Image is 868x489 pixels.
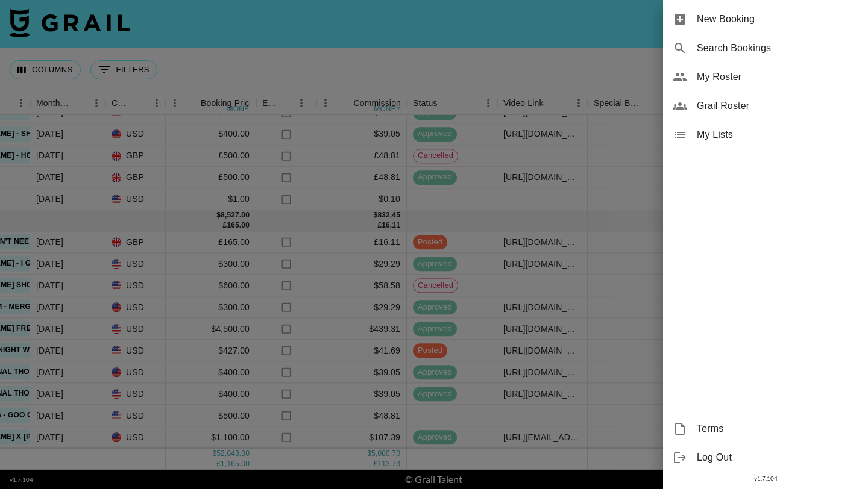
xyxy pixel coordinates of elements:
[663,120,868,149] div: My Lists
[663,92,868,120] div: Grail Roster
[697,70,858,84] span: My Roster
[697,41,858,55] span: Search Bookings
[663,472,868,485] div: v 1.7.104
[697,99,858,113] span: Grail Roster
[663,414,868,443] div: Terms
[697,12,858,26] span: New Booking
[663,63,868,92] div: My Roster
[663,443,868,472] div: Log Out
[663,34,868,63] div: Search Bookings
[697,450,858,465] span: Log Out
[697,128,858,142] span: My Lists
[697,422,858,436] span: Terms
[663,5,868,34] div: New Booking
